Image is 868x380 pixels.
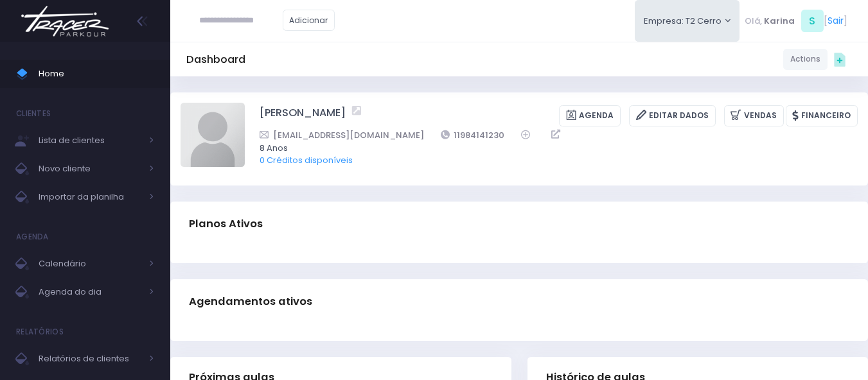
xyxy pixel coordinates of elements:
span: Karina [764,15,795,28]
a: Financeiro [786,105,858,126]
div: [ ] [740,6,852,35]
a: [PERSON_NAME] [260,105,346,126]
span: Calendário [39,255,141,272]
a: 0 Créditos disponíveis [260,154,353,166]
a: Vendas [724,105,784,126]
h3: Agendamentos ativos [189,283,312,320]
span: Lista de clientes [39,132,141,149]
a: 11984141230 [441,128,505,142]
h4: Agenda [16,224,49,250]
span: Novo cliente [39,160,141,177]
span: Importar da planilha [39,189,141,205]
a: Adicionar [283,10,335,31]
span: S [801,10,824,32]
span: Relatórios de clientes [39,350,141,367]
a: Editar Dados [629,105,716,126]
h3: Planos Ativos [189,205,263,242]
a: [EMAIL_ADDRESS][DOMAIN_NAME] [260,128,424,142]
a: Agenda [559,105,621,126]
h4: Clientes [16,101,51,126]
span: 8 Anos [260,142,841,155]
h5: Dashboard [186,53,245,66]
h4: Relatórios [16,319,64,345]
span: Olá, [745,15,762,28]
a: Actions [783,49,828,70]
a: Sair [828,14,844,28]
span: Agenda do dia [39,284,141,300]
span: Home [39,65,154,82]
img: chloé torres barreto barbosa avatar [181,103,245,167]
